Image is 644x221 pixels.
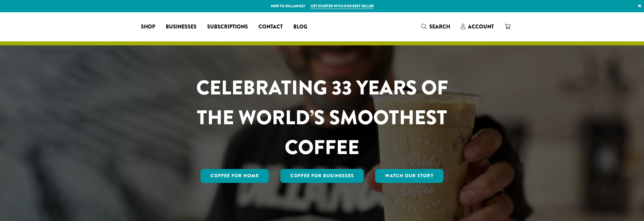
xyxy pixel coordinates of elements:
span: Contact [259,23,283,31]
a: Get started with our best seller [311,3,374,9]
a: Coffee For Businesses [280,169,364,183]
span: Account [468,23,494,30]
a: Watch Our Story [375,169,443,183]
a: Search [416,21,455,32]
span: Shop [141,23,155,31]
span: Businesses [166,23,197,31]
h1: CELEBRATING 33 YEARS OF THE WORLD’S SMOOTHEST COFFEE [177,73,468,162]
a: Shop [136,22,160,32]
a: Coffee for Home [201,169,269,183]
span: Blog [293,23,307,31]
span: Subscriptions [207,23,248,31]
span: Search [429,23,450,30]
